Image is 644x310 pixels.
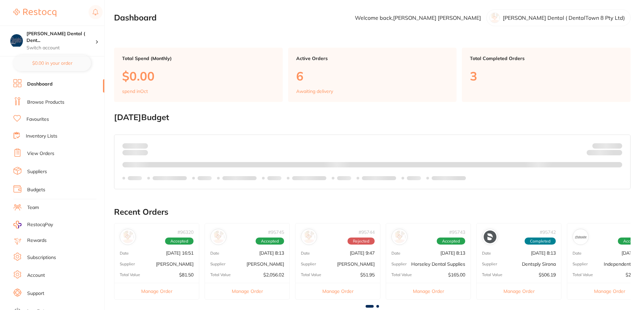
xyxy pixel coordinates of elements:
[437,238,465,245] span: Accepted
[362,175,396,181] p: Labels extended
[198,175,212,181] p: Labels
[114,113,631,122] h2: [DATE] Budget
[573,272,593,277] p: Total Value
[503,15,625,21] p: [PERSON_NAME] Dental ( DentalTown 8 Pty Ltd)
[114,283,199,299] button: Manage Order
[347,238,375,245] span: Rejected
[27,290,44,297] a: Support
[122,69,275,83] p: $0.00
[179,272,194,277] p: $81.50
[26,45,95,51] p: Switch account
[448,272,465,277] p: $165.00
[120,251,129,256] p: Date
[13,221,53,228] a: RestocqPay
[574,230,587,243] img: Independent Dental
[301,272,321,277] p: Total Value
[114,13,157,22] h2: Dashboard
[27,99,64,106] a: Browse Products
[122,149,148,157] p: month
[531,250,556,256] p: [DATE] 8:13
[122,56,275,61] p: Total Spend (Monthly)
[539,272,556,277] p: $506.19
[210,262,225,266] p: Supplier
[13,5,56,20] a: Restocq Logo
[27,150,54,157] a: View Orders
[411,261,465,267] p: Horseley Dental Supplies
[26,116,49,123] a: Favourites
[13,9,56,17] img: Restocq Logo
[27,221,53,228] span: RestocqPay
[391,251,400,256] p: Date
[222,175,257,181] p: Labels extended
[609,143,622,149] strong: $NaN
[26,133,57,140] a: Inventory Lists
[592,143,622,148] p: Budget:
[120,272,140,277] p: Total Value
[121,230,134,243] img: Henry Schein Halas
[391,262,407,266] p: Supplier
[470,56,623,61] p: Total Completed Orders
[153,175,187,181] p: Labels extended
[114,48,283,102] a: Total Spend (Monthly)$0.00spend inOct
[477,283,561,299] button: Manage Order
[165,238,194,245] span: Accepted
[13,221,21,228] img: RestocqPay
[210,251,219,256] p: Date
[212,230,225,243] img: Henry Schein Halas
[337,175,351,181] p: Labels
[268,229,284,235] p: # 95745
[337,261,375,267] p: [PERSON_NAME]
[301,262,316,266] p: Supplier
[256,238,284,245] span: Accepted
[27,204,39,211] a: Team
[27,168,47,175] a: Suppliers
[449,229,465,235] p: # 95743
[27,187,45,193] a: Budgets
[432,175,466,181] p: Labels extended
[27,254,56,261] a: Subscriptions
[296,56,449,61] p: Active Orders
[296,283,380,299] button: Manage Order
[407,175,421,181] p: Labels
[573,262,588,266] p: Supplier
[26,31,95,44] h4: Singleton Dental ( DentalTown 8 Pty Ltd)
[292,175,326,181] p: Labels extended
[259,250,284,256] p: [DATE] 8:13
[205,283,289,299] button: Manage Order
[27,272,45,279] a: Account
[301,251,310,256] p: Date
[166,250,194,256] p: [DATE] 16:51
[470,69,623,83] p: 3
[462,48,631,102] a: Total Completed Orders3
[386,283,471,299] button: Manage Order
[136,143,148,149] strong: $0.00
[267,175,281,181] p: Labels
[484,230,496,243] img: Dentsply Sirona
[247,261,284,267] p: [PERSON_NAME]
[13,55,91,71] button: $0.00 in your order
[350,250,375,256] p: [DATE] 9:47
[122,143,148,148] p: Spent:
[573,251,582,256] p: Date
[27,81,53,88] a: Dashboard
[27,237,47,244] a: Rewards
[288,48,457,102] a: Active Orders6Awaiting delivery
[128,175,142,181] p: Labels
[393,230,406,243] img: Horseley Dental Supplies
[482,262,497,266] p: Supplier
[296,69,449,83] p: 6
[120,262,135,266] p: Supplier
[482,272,502,277] p: Total Value
[610,151,622,157] strong: $0.00
[296,89,333,94] p: Awaiting delivery
[482,251,491,256] p: Date
[177,229,194,235] p: # 96320
[263,272,284,277] p: $2,056.02
[587,149,622,157] p: Remaining:
[122,89,148,94] p: spend in Oct
[391,272,412,277] p: Total Value
[440,250,465,256] p: [DATE] 8:13
[359,229,375,235] p: # 95744
[540,229,556,235] p: # 95742
[10,34,23,47] img: Singleton Dental ( DentalTown 8 Pty Ltd)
